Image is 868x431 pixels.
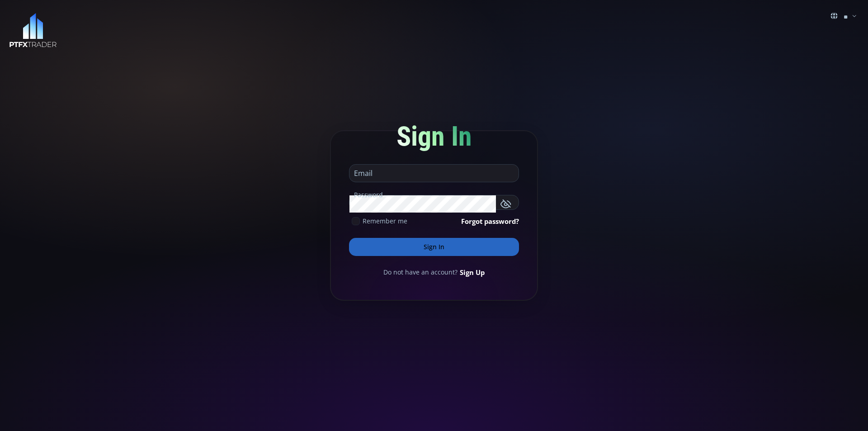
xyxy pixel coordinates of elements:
a: Sign Up [460,267,485,277]
span: Remember me [363,216,407,226]
div: Do not have an account? [349,267,519,277]
img: LOGO [9,13,57,48]
button: Sign In [349,238,519,256]
a: Forgot password? [461,216,519,226]
span: Sign In [396,120,472,152]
